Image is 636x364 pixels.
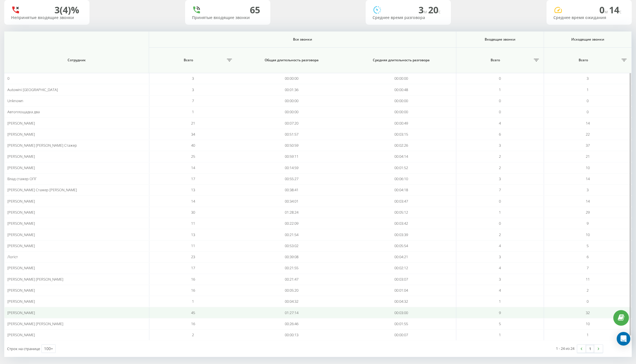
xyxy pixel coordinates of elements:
span: [PERSON_NAME] [PERSON_NAME] [7,277,63,282]
td: 00:00:07 [346,329,456,340]
span: 4 [499,288,501,293]
div: Среднее время ожидания [553,15,625,20]
span: 7 [192,98,194,103]
span: [PERSON_NAME] [7,154,35,159]
td: 00:07:20 [237,117,346,129]
td: 00:01:52 [346,162,456,173]
span: 0 [499,109,501,114]
span: Всего [152,58,225,62]
span: 10 [586,321,590,326]
td: 00:00:00 [346,73,456,84]
span: [PERSON_NAME] [7,243,35,248]
span: [PERSON_NAME] [7,221,35,226]
span: 0 [599,4,609,16]
span: Autowini [GEOGRAPHIC_DATA] [7,87,58,92]
span: 29 [586,210,590,215]
span: [PERSON_NAME] [7,232,35,237]
div: 65 [250,5,260,15]
a: 1 [586,345,594,353]
span: 1 [587,87,589,92]
span: 3 [587,187,589,192]
td: 00:00:00 [237,73,346,84]
span: [PERSON_NAME] [PERSON_NAME] Стажер [7,143,77,148]
span: c [619,9,622,15]
span: [PERSON_NAME] [PERSON_NAME] [7,321,63,326]
span: 0 [499,221,501,226]
span: 21 [586,154,590,159]
span: 0 [499,98,501,103]
span: [PERSON_NAME] [7,121,35,126]
span: Unknown [7,98,23,103]
span: м [604,9,609,15]
span: 2 [499,232,501,237]
td: 00:21:55 [237,262,346,273]
td: 00:55:27 [237,173,346,184]
td: 00:00:00 [346,95,456,106]
td: 00:04:18 [346,184,456,195]
span: 7 [499,187,501,192]
span: 1 [499,210,501,215]
span: Всего [459,58,532,62]
span: 2 [499,165,501,170]
td: 00:00:49 [346,117,456,129]
td: 00:02:26 [346,140,456,151]
span: [PERSON_NAME] [7,132,35,137]
span: 6 [499,132,501,137]
span: 6 [587,254,589,259]
span: 16 [191,321,195,326]
span: 0 [587,98,589,103]
span: Всего [547,58,620,62]
span: 10 [586,232,590,237]
span: Влад стажер ОПГ [7,176,37,181]
td: 00:01:04 [346,285,456,296]
span: 10 [586,165,590,170]
span: 0 [587,299,589,304]
span: м [424,9,428,15]
span: 11 [191,221,195,226]
span: Автоплощадка два [7,109,40,114]
span: 3 [499,176,501,181]
td: 01:27:14 [237,307,346,318]
span: 3 [499,143,501,148]
div: 100 [44,346,51,352]
td: 00:05:12 [346,207,456,218]
span: 9 [499,310,501,315]
td: 00:26:46 [237,318,346,329]
span: 2 [587,288,589,293]
td: 00:01:36 [237,84,346,95]
span: 37 [586,143,590,148]
span: 7 [587,265,589,270]
span: 21 [191,121,195,126]
td: 00:59:11 [237,151,346,162]
span: 4 [499,121,501,126]
span: 5 [587,243,589,248]
span: [PERSON_NAME] [7,265,35,270]
span: 1 [499,299,501,304]
span: 14 [191,199,195,204]
td: 00:00:48 [346,84,456,95]
span: 17 [191,176,195,181]
span: 3 [499,277,501,282]
span: 5 [499,321,501,326]
span: 2 [499,154,501,159]
td: 00:05:54 [346,240,456,251]
span: 4 [499,265,501,270]
td: 00:00:13 [237,329,346,340]
td: 00:04:32 [237,296,346,307]
td: 00:39:08 [237,251,346,262]
td: 00:34:01 [237,195,346,207]
td: 00:38:41 [237,184,346,195]
span: 16 [191,277,195,282]
td: 00:05:20 [237,285,346,296]
td: 00:50:59 [237,140,346,151]
span: 3 [192,76,194,81]
td: 00:03:47 [346,195,456,207]
span: 32 [586,310,590,315]
td: 00:04:32 [346,296,456,307]
span: 3 [192,87,194,92]
span: 0 [587,109,589,114]
span: [PERSON_NAME] [7,165,35,170]
span: Все звонки [167,37,438,42]
span: Средняя длительность разговора [355,58,448,62]
span: 45 [191,310,195,315]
